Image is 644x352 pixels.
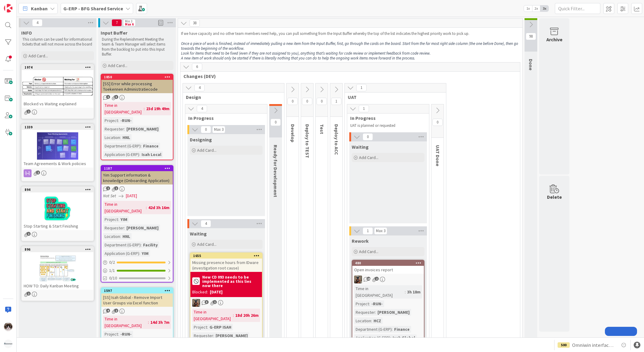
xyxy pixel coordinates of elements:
[181,56,415,61] em: A new item of work should only be started if there is literally nothing that you can do to help t...
[118,331,119,337] span: :
[392,326,393,333] span: :
[125,126,160,132] div: [PERSON_NAME]
[572,341,615,349] span: Omniwin interface HCN Test
[547,193,562,201] div: Delete
[334,124,340,155] span: Deploy to ACC
[103,216,118,223] div: Project
[186,94,277,100] span: Design
[22,124,93,130] div: 1339
[139,151,140,158] span: :
[103,233,120,240] div: Location
[317,98,327,105] span: 0
[355,261,424,265] div: 480
[124,126,125,132] span: :
[22,65,93,108] div: 1974Blocked vs Waiting explained
[304,124,310,158] span: Deploy to TEST
[118,216,119,223] span: :
[103,242,141,248] div: Department (G-ERP)
[363,133,373,140] span: 0
[405,289,406,295] span: :
[273,145,279,197] span: Ready for Development
[118,117,119,124] span: :
[181,41,519,51] em: Once a piece of work is finished, instead of immediately pulling a new item from the Input Buffer...
[101,288,173,307] div: 1597[SS] Isah Global - Remove Import User Groups via Excel function
[352,260,424,266] div: 480
[214,332,249,339] div: [PERSON_NAME]
[208,324,233,330] div: G-ERP ISAH
[4,4,12,12] img: Visit kanbanzone.com
[302,98,312,105] span: 0
[375,309,376,316] span: :
[103,126,124,132] div: Requester
[528,59,534,70] span: Done
[103,102,144,115] div: Time in [GEOGRAPHIC_DATA]
[103,331,118,337] div: Project
[25,188,93,192] div: 894
[25,125,93,129] div: 1339
[119,216,129,223] div: YIM
[190,259,262,272] div: Missing presence hours from IDware (investigation root cause)
[354,285,405,299] div: Time in [GEOGRAPHIC_DATA]
[103,134,120,141] div: Location
[106,95,110,99] span: 1
[124,225,125,231] span: :
[101,293,173,307] div: [SS] Isah Global - Remove Import User Groups via Excel function
[22,247,93,290] div: 896HOW TO: Daily Kanban Meeting
[188,115,260,121] span: In Progress
[4,323,12,331] img: Kv
[103,117,118,124] div: Project
[139,250,140,257] span: :
[103,250,139,257] div: Application (G-ERP)
[104,289,173,293] div: 1597
[376,229,385,232] div: Max 3
[192,309,233,322] div: Time in [GEOGRAPHIC_DATA]
[22,37,93,47] p: This column can be used for informational tickets that will not move across the board
[63,5,123,12] b: G-ERP - BFG Shared Service
[197,242,216,247] span: Add Card...
[367,277,371,281] span: 15
[103,143,141,149] div: Department (G-ERP)
[331,98,341,105] span: 1
[106,309,110,313] span: 4
[190,19,200,27] span: 38
[125,20,132,23] div: Min 3
[354,300,369,307] div: Project
[354,309,375,316] div: Requester
[125,225,160,231] div: [PERSON_NAME]
[213,300,217,304] span: 1
[29,53,48,59] span: Add Card...
[201,126,211,133] span: 0
[101,288,173,293] div: 1597
[101,80,173,93] div: [SS] Error while processing Toekennen Administratiecode
[359,155,378,160] span: Add Card...
[22,100,93,108] div: Blocked vs Waiting explained
[190,231,207,237] span: Waiting
[27,292,31,296] span: 1
[370,300,384,307] div: -RUN-
[201,220,211,227] span: 4
[202,275,260,288] b: New CD 093 needs to be implemented as this lies now there
[540,5,548,12] span: 3x
[350,115,421,121] span: In Progress
[526,33,536,40] span: 98
[524,5,532,12] span: 1x
[22,247,93,252] div: 896
[369,300,370,307] span: :
[22,282,93,290] div: HOW TO: Daily Kanban Meeting
[192,299,200,307] img: VK
[359,249,378,254] span: Add Card...
[101,30,127,36] span: Input Buffer
[406,289,422,295] div: 3h 18m
[103,201,146,214] div: Time in [GEOGRAPHIC_DATA]
[372,317,383,324] div: HCZ
[102,37,172,57] p: During the Replenishment Meeting the team & Team Manager will select items from the backlog to pu...
[112,19,122,26] span: 7
[190,253,262,272] div: 1655Missing presence hours from IDware (investigation root cause)
[126,193,137,199] span: [DATE]
[233,312,234,319] span: :
[290,124,296,142] span: Develop
[190,137,212,143] span: Designing
[350,123,422,128] p: UAT is planned or requested
[348,94,438,100] span: UAT
[146,204,147,211] span: :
